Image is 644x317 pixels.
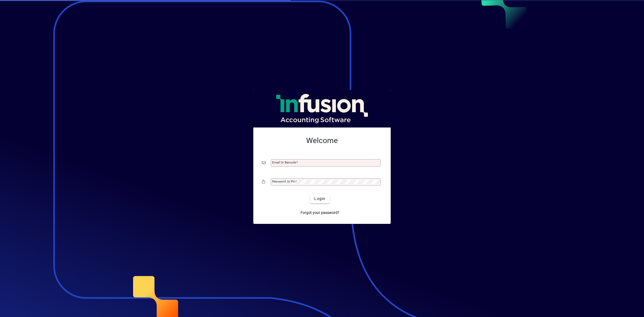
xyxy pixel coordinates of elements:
[314,196,325,202] span: Login
[298,208,342,217] a: Forgot your password?
[301,210,339,216] span: Forgot your password?
[262,136,382,145] h2: Welcome
[272,161,296,164] mat-label: Email or Barcode
[310,194,330,203] button: Login
[272,180,295,183] mat-label: Password or Pin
